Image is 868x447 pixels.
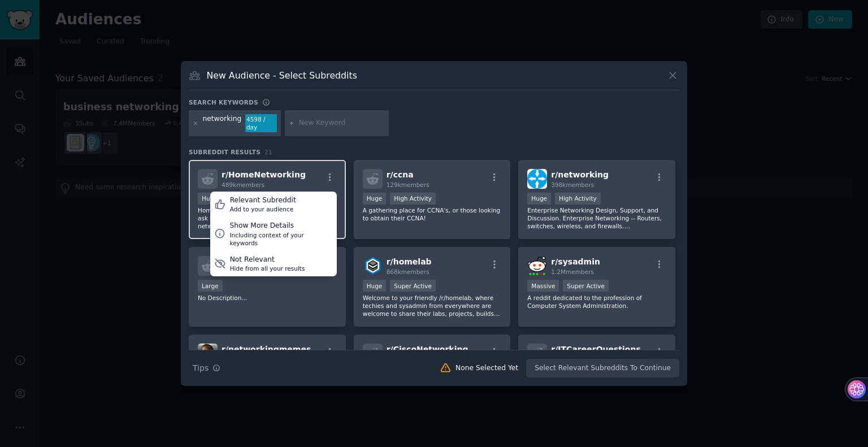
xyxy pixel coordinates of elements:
[363,256,383,276] img: homelab
[551,170,609,179] span: r/ networking
[230,255,305,265] div: Not Relevant
[222,181,264,188] span: 489k members
[299,118,385,128] input: New Keyword
[363,280,387,292] div: Huge
[230,196,296,206] div: Relevant Subreddit
[387,268,429,275] span: 868k members
[198,280,223,292] div: Large
[203,114,242,132] div: networking
[555,193,601,205] div: High Activity
[207,70,357,81] h3: New Audience - Select Subreddits
[527,206,666,230] p: Enterprise Networking Design, Support, and Discussion. Enterprise Networking -- Routers, switches...
[527,294,666,310] p: A reddit dedicated to the profession of Computer System Administration.
[198,344,218,363] img: networkingmemes
[189,148,261,156] span: Subreddit Results
[229,221,332,231] div: Show More Details
[230,264,305,272] div: Hide from all your results
[264,149,272,155] span: 21
[193,362,209,374] span: Tips
[387,170,414,179] span: r/ ccna
[363,206,502,222] p: A gathering place for CCNA's, or those looking to obtain their CCNA!
[527,169,547,189] img: networking
[455,363,518,374] div: None Selected Yet
[551,257,600,266] span: r/ sysadmin
[229,231,332,247] div: Including context of your keywords
[527,280,559,292] div: Massive
[551,181,594,188] span: 398k members
[363,193,387,205] div: Huge
[198,294,337,302] p: No Description...
[551,268,594,275] span: 1.2M members
[363,294,502,318] p: Welcome to your friendly /r/homelab, where techies and sysadmin from everywhere are welcome to sh...
[527,193,551,205] div: Huge
[390,280,436,292] div: Super Active
[198,206,337,230] p: HomeNetworking is a place where anyone can ask for help with their home or small office network. ...
[189,98,258,106] h3: Search keywords
[230,205,296,213] div: Add to your audience
[222,170,306,179] span: r/ HomeNetworking
[387,257,432,266] span: r/ homelab
[198,193,222,205] div: Huge
[551,345,640,354] span: r/ ITCareerQuestions
[563,280,609,292] div: Super Active
[222,345,311,354] span: r/ networkingmemes
[390,193,436,205] div: High Activity
[527,256,547,276] img: sysadmin
[245,114,277,132] div: 4598 / day
[189,358,224,378] button: Tips
[387,181,429,188] span: 129k members
[387,345,468,354] span: r/ CiscoNetworking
